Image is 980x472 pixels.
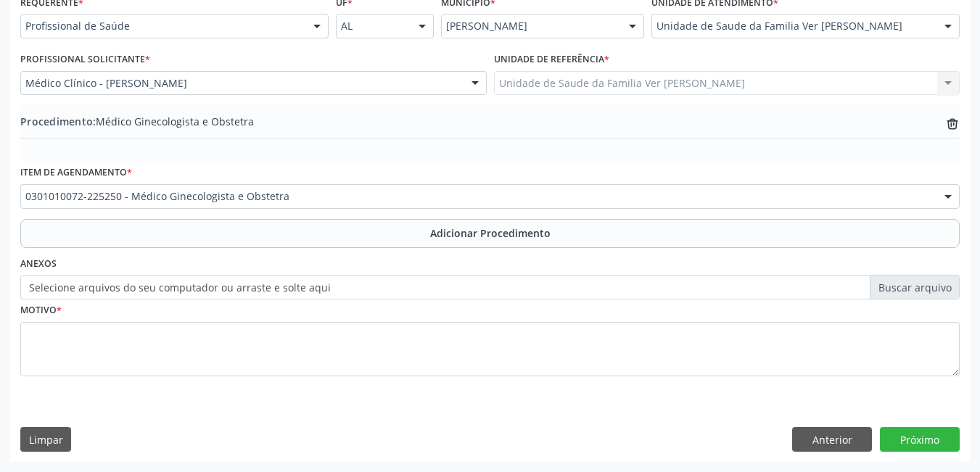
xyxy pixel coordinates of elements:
[792,427,872,452] button: Anterior
[20,162,132,184] label: Item de agendamento
[494,49,609,71] label: Unidade de referência
[341,19,404,33] span: AL
[25,76,457,91] span: Médico Clínico - [PERSON_NAME]
[430,225,551,241] span: Adicionar Procedimento
[20,114,254,129] span: Médico Ginecologista e Obstetra
[20,299,62,322] label: Motivo
[25,189,930,204] span: 0301010072-225250 - Médico Ginecologista e Obstetra
[446,19,614,33] span: [PERSON_NAME]
[656,19,930,33] span: Unidade de Saude da Familia Ver [PERSON_NAME]
[20,49,150,71] label: Profissional Solicitante
[20,427,71,452] button: Limpar
[20,253,57,276] label: Anexos
[880,427,960,452] button: Próximo
[20,115,96,128] span: Procedimento:
[20,219,960,248] button: Adicionar Procedimento
[25,19,299,33] span: Profissional de Saúde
